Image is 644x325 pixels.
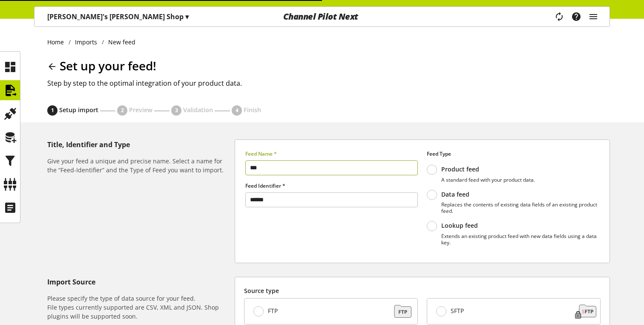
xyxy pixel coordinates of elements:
[427,150,599,158] label: Feed Type
[183,106,213,114] span: Validation
[175,107,178,114] span: 3
[185,12,189,21] span: ▾
[71,38,102,46] a: Imports
[47,294,231,321] h6: Please specify the type of data source for your feed. File types currently supported are CSV, XML...
[569,303,598,320] img: 1a078d78c93edf123c3bc3fa7bc6d87d.svg
[59,106,98,114] span: Setup import
[236,107,239,114] span: 4
[51,107,54,114] span: 1
[34,6,610,27] nav: main navigation
[386,303,416,320] img: 88a670171dbbdb973a11352c4ab52784.svg
[441,222,599,229] p: Lookup feed
[441,201,599,214] p: Replaces the contents of existing data fields of an existing product feed.
[121,107,124,114] span: 2
[441,191,599,198] p: Data feed
[441,233,599,246] p: Extends an existing product feed with new data fields using a data key.
[47,12,189,22] p: [PERSON_NAME]'s [PERSON_NAME] Shop
[245,150,277,157] span: Feed Name *
[245,182,285,189] span: Feed Identifier *
[268,307,278,315] span: FTP
[47,139,231,150] h5: Title, Identifier and Type
[441,177,535,183] p: A standard feed with your product data.
[441,165,535,173] p: Product feed
[47,157,231,174] h6: Give your feed a unique and precise name. Select a name for the “Feed-Identifier” and the Type of...
[47,277,231,287] h5: Import Source
[47,38,69,46] a: Home
[451,307,464,315] span: SFTP
[129,106,152,114] span: Preview
[60,58,156,74] span: Set up your feed!
[244,106,261,114] span: Finish
[47,78,610,88] h2: Step by step to the optimal integration of your product data.
[244,286,601,295] label: Source type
